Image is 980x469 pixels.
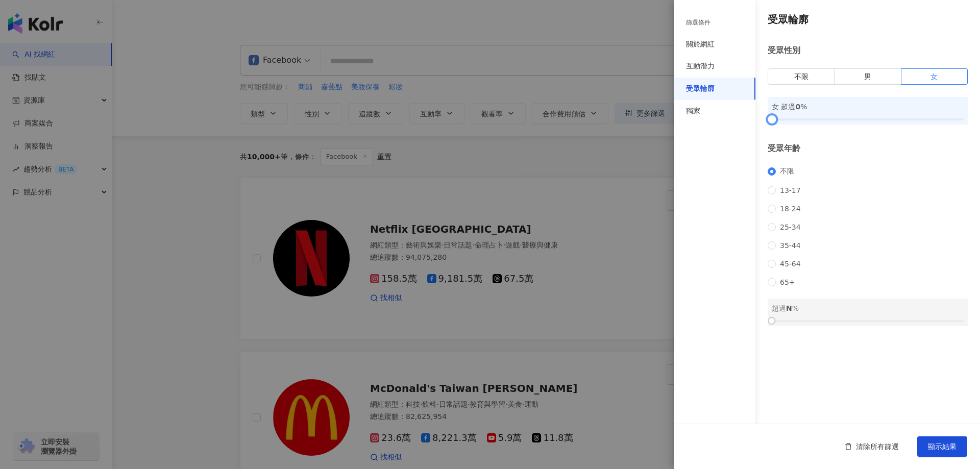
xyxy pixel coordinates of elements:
[776,278,799,286] span: 65+
[864,72,871,81] span: 男
[776,241,805,250] span: 35-44
[768,45,968,56] div: 受眾性別
[776,223,805,231] span: 25-34
[686,18,710,27] div: 篩選條件
[686,84,715,94] div: 受眾輪廓
[772,303,964,314] div: 超過 %
[776,167,798,176] span: 不限
[686,61,715,71] div: 互動潛力
[794,72,808,81] span: 不限
[776,205,805,213] span: 18-24
[776,186,805,194] span: 13-17
[856,442,899,451] span: 清除所有篩選
[686,39,715,50] div: 關於網紅
[776,260,805,268] span: 45-64
[845,443,852,450] span: delete
[768,143,968,154] div: 受眾年齡
[928,442,957,451] span: 顯示結果
[772,101,964,112] div: 女 超過 %
[930,72,938,81] span: 女
[795,103,800,111] span: 0
[786,304,792,312] span: N
[835,436,909,457] button: 清除所有篩選
[917,436,967,457] button: 顯示結果
[686,106,700,116] div: 獨家
[768,12,968,27] h4: 受眾輪廓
